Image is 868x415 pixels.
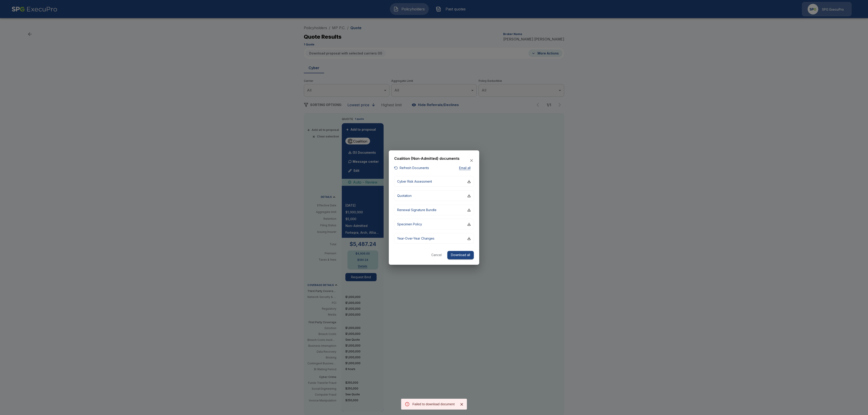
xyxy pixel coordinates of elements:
[447,251,474,259] button: Download all
[413,400,455,408] div: Failed to download document
[397,207,436,212] p: Renewal Signature Bundle
[394,219,474,229] button: Specimen Policy
[394,176,474,187] button: Cyber Risk Assessment
[429,251,444,259] button: Cancel
[456,165,474,171] button: Email all
[458,401,465,408] button: Close
[394,190,474,201] button: Quotation
[397,193,412,198] p: Quotation
[397,222,422,226] p: Specimen Policy
[394,156,460,162] h6: Coalition (Non-Admitted) documents
[394,205,474,215] button: Renewal Signature Bundle
[397,179,432,184] p: Cyber Risk Assessment
[394,233,474,244] button: Year-Over-Year Changes
[397,236,434,241] p: Year-Over-Year Changes
[394,165,429,171] button: Refresh Documents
